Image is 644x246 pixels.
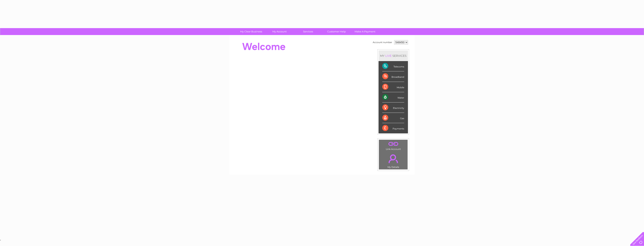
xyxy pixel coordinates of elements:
[382,61,404,71] div: Telecoms
[382,82,404,92] div: Mobile
[380,152,407,165] a: .
[293,28,323,35] a: Services
[382,102,404,113] div: Electricity
[385,54,392,58] div: LIVE
[379,50,408,61] div: MY SERVICES
[382,123,404,133] div: Payments
[382,92,404,102] div: Water
[380,141,407,147] a: .
[372,39,393,46] td: Account number
[350,28,380,35] a: Make A Payment
[236,28,267,35] a: My Clear Business
[379,151,408,170] td: My Details
[264,28,295,35] a: My Account
[382,71,404,82] div: Broadband
[382,113,404,123] div: Gas
[379,140,408,151] td: Link Account
[321,28,352,35] a: Customer Help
